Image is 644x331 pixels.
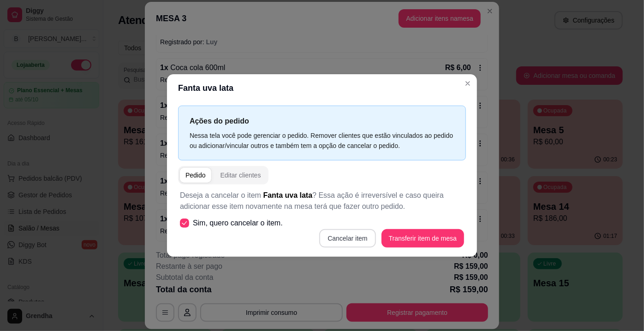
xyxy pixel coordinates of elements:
[263,191,313,199] span: Fanta uva lata
[460,76,475,91] button: Close
[180,190,464,212] p: Deseja a cancelar o item ? Essa ação é irreversível e caso queira adicionar esse item novamente n...
[382,229,464,248] button: Transferir item de mesa
[167,74,477,102] header: Fanta uva lata
[190,130,454,151] div: Nessa tela você pode gerenciar o pedido. Remover clientes que estão vinculados ao pedido ou adici...
[319,229,376,248] button: Cancelar item
[190,115,454,127] p: Ações do pedido
[193,218,283,229] span: Sim, quero cancelar o item.
[221,171,261,180] div: Editar clientes
[185,171,206,180] div: Pedido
